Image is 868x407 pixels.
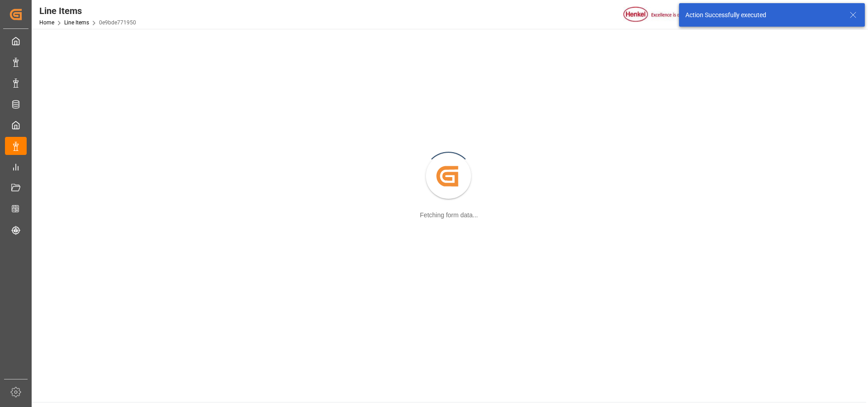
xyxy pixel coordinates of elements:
[685,10,841,20] div: Action Successfully executed
[39,19,54,26] a: Home
[623,7,699,23] img: Henkel%20logo.jpg_1689854090.jpg
[420,211,478,220] div: Fetching form data...
[64,19,89,26] a: Line Items
[39,4,136,18] div: Line Items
